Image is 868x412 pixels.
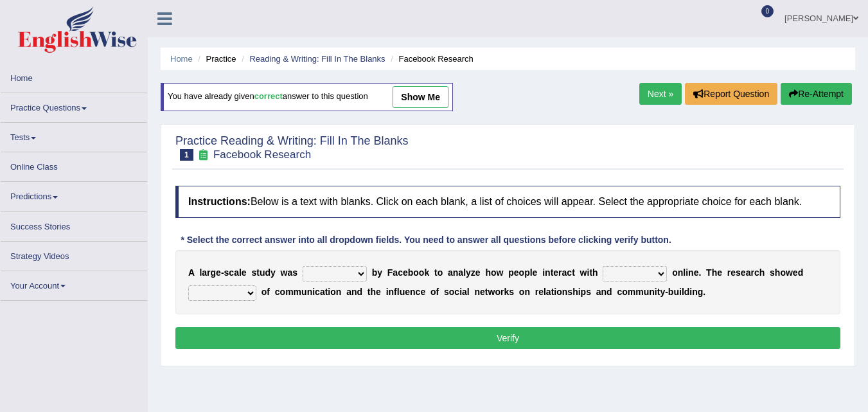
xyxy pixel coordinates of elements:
a: Reading & Writing: Fill In The Blanks [249,54,385,64]
b: a [746,267,751,278]
b: l [463,267,466,278]
b: h [712,267,718,278]
b: o [330,287,336,297]
b: h [572,287,578,297]
b: b [372,267,378,278]
a: Next » [639,83,682,105]
b: n [601,287,607,297]
b: a [462,287,467,297]
b: e [741,267,746,278]
b: o [622,287,628,297]
b: d [357,287,363,297]
button: Re-Attempt [781,83,852,105]
b: i [312,287,315,297]
b: n [524,287,530,297]
b: p [581,287,587,297]
li: Facebook Research [387,53,474,65]
b: i [578,287,581,297]
b: F [387,267,393,278]
small: Exam occurring question [197,149,210,161]
b: u [673,287,679,297]
b: a [320,287,325,297]
b: t [589,267,592,278]
b: - [665,287,668,297]
b: e [538,287,544,297]
b: a [562,267,567,278]
span: 0 [761,5,774,17]
b: n [562,287,568,297]
b: o [491,267,497,278]
b: s [251,267,256,278]
b: e [514,267,519,278]
b: i [554,287,556,297]
b: e [694,267,699,278]
b: a [596,287,601,297]
b: o [519,267,525,278]
b: l [199,267,202,278]
h4: Below is a text with blanks. Click on each blank, a list of choices will appear. Select the appro... [175,186,840,218]
span: 1 [180,149,193,161]
b: a [546,287,551,297]
b: e [475,267,481,278]
b: - [221,267,224,278]
b: m [294,287,301,297]
b: i [542,267,545,278]
b: e [242,267,247,278]
b: A [188,267,195,278]
b: e [731,267,736,278]
b: w [488,287,495,297]
b: h [775,267,781,278]
b: u [644,287,650,297]
b: . [698,267,701,278]
b: d [607,287,612,297]
button: Report Question [685,83,777,105]
b: l [683,267,686,278]
b: r [500,287,504,297]
li: Practice [195,53,236,65]
b: e [403,267,408,278]
b: i [689,287,692,297]
b: e [420,287,425,297]
b: T [706,267,712,278]
b: y [660,287,665,297]
b: o [495,287,500,297]
b: s [586,287,591,297]
b: t [368,287,371,297]
b: n [475,287,481,297]
b: h [592,267,598,278]
b: m [635,287,643,297]
b: w [580,267,587,278]
b: e [480,287,485,297]
b: m [285,287,293,297]
b: n [688,267,694,278]
b: n [410,287,416,297]
b: r [558,267,562,278]
b: n [692,287,698,297]
b: r [207,267,210,278]
b: p [508,267,514,278]
b: f [267,287,270,297]
b: i [587,267,589,278]
b: g [211,267,217,278]
a: Strategy Videos [1,242,147,267]
b: n [307,287,313,297]
b: o [430,287,436,297]
b: t [551,287,554,297]
b: i [655,287,657,297]
b: a [202,267,207,278]
b: a [234,267,239,278]
b: Instructions: [188,196,251,207]
b: w [281,267,288,278]
b: l [467,287,470,297]
b: n [389,287,394,297]
b: f [436,287,439,297]
b: a [346,287,351,297]
b: s [736,267,741,278]
b: h [371,287,376,297]
a: Practice Questions [1,93,147,118]
b: c [617,287,622,297]
b: c [398,267,403,278]
b: r [535,287,538,297]
small: Facebook Research [213,148,311,161]
b: e [553,267,558,278]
